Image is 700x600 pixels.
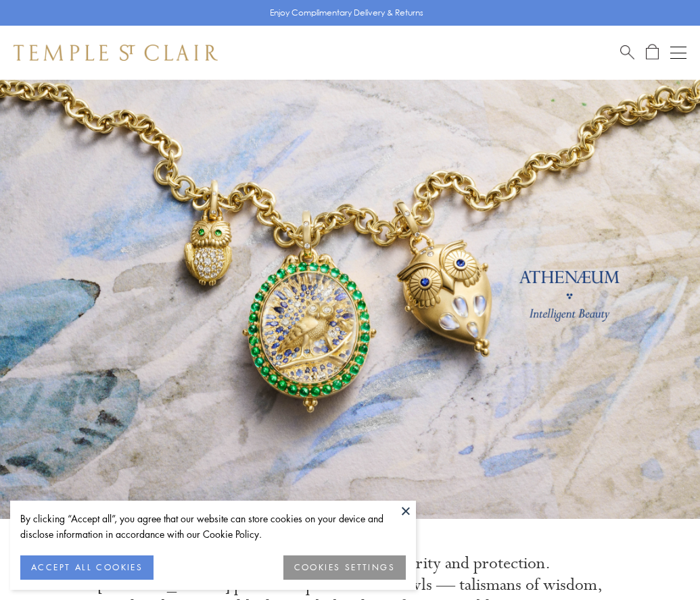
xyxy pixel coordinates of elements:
[620,44,634,61] a: Search
[670,45,686,61] button: Open navigation
[283,555,406,580] button: COOKIES SETTINGS
[14,45,218,61] img: Temple St. Clair
[20,555,154,580] button: ACCEPT ALL COOKIES
[270,6,423,20] p: Enjoy Complimentary Delivery & Returns
[646,44,659,61] a: Open Shopping Bag
[20,511,406,542] div: By clicking “Accept all”, you agree that our website can store cookies on your device and disclos...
